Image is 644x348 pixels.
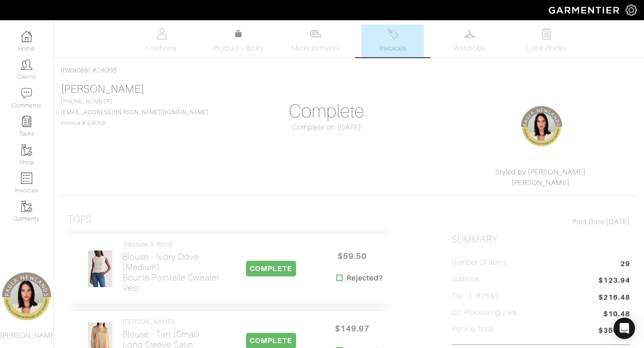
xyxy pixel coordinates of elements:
[156,28,167,39] img: basicinfo-40fd8af6dae0f16599ec9e87c0ef1c0a1fdea2edbe929e3d69a839185d80c458.svg
[614,318,635,339] div: Open Intercom Messenger
[21,144,32,156] img: garments-icon-b7da505a4dc4fd61783c78ac3ca0ef83fa9d6f193b1c9dc38574b1d14d53ca28.png
[61,66,88,74] a: Invoices
[61,98,208,126] span: [PHONE_NUMBER] Invoice # 24068
[452,216,630,227] div: [DATE]
[452,292,498,301] h5: Tax ( : 8.25%)
[453,43,486,54] span: Wardrobe
[213,43,264,54] span: Product Library
[61,65,637,76] div: / #24068
[452,259,507,267] h5: Number of Items
[237,101,416,122] h1: Complete
[452,309,517,317] h5: CC Processing 2.9%
[21,31,32,42] img: dashboard-icon-dbcd8f5a0b271acd01030246c82b418ddd0df26cd7fceb0bd07c9910d44c42f6.png
[123,241,220,248] h4: Treasure & Bond
[512,179,570,187] a: [PERSON_NAME]
[519,104,564,149] img: G5YpQHtSh9DPfYJJnrefozYG.png
[572,218,606,226] span: Paid Date:
[361,25,424,57] a: Invoices
[131,25,193,57] a: Overview
[208,29,270,54] a: Product Library
[21,201,32,212] img: garments-icon-b7da505a4dc4fd61783c78ac3ca0ef83fa9d6f193b1c9dc38574b1d14d53ca28.png
[292,43,340,54] span: Measurements
[626,4,637,16] img: gear-icon-white-bd11855cb880d31180b6d7d6211b90ccbf57a29d726f0c71d8c61bd08dd39cc2.png
[387,28,398,39] img: orders-27d20c2124de7fd6de4e0e44c1d41de31381a507db9b33961299e4e07d508b8c.svg
[438,25,501,57] a: Wardrobe
[147,43,177,54] span: Overview
[123,252,220,293] h2: Blouse - Ivory Dove (Medium) Bouclé Pointelle Sweater Vest
[61,83,144,95] a: [PERSON_NAME]
[123,241,220,293] a: Treasure & Bond Blouse - Ivory Dove (Medium)Bouclé Pointelle Sweater Vest
[527,43,567,54] span: Look Books
[598,292,630,303] span: $216.48
[544,2,626,18] img: garmentier-logo-header-white-b43fb05a5012e4ada735d5af1a66efaba907eab6374d6393d1fbf88cb4ef424d.png
[598,275,630,287] span: $123.94
[21,173,32,184] img: orders-icon-0abe47150d42831381b5fb84f609e132dff9fe21cb692f30cb5eec754e2cba89.png
[379,43,407,54] span: Invoices
[21,59,32,70] img: clients-icon-6bae9207a08558b7cb47a8932f037763ab4055f8c8b6bfacd5dc20c3e0201464.png
[21,116,32,127] img: reminder-icon-8004d30b9f0a5d33ae49ab947aed9ed385cf756f9e5892f1edd6e32f2345188e.png
[452,325,494,334] h5: Invoice Total
[246,261,296,276] span: COMPLETE
[21,88,32,99] img: comment-icon-a0a6a9ef722e966f86d9cbdc48e553b5cf19dbc54f86b18d962a5391bc8f6eb6.png
[598,325,630,337] span: $350.89
[326,319,379,338] span: $149.97
[464,28,475,39] img: wardrobe-487a4870c1b7c33e795ec22d11cfc2ed9d08956e64fb3008fe2437562e282088.svg
[452,234,630,245] h2: Summary
[237,122,416,133] div: Complete on [DATE]
[515,25,578,57] a: Look Books
[68,214,92,225] h3: Tops
[88,250,112,288] img: gst7e6TiTbak5mBWGtKfZ2hN
[326,246,379,266] span: $59.50
[310,28,321,39] img: measurements-466bbee1fd09ba9460f595b01e5d73f9e2bff037440d3c8f018324cb6cdf7a4a.svg
[123,318,220,326] h4: [PERSON_NAME]
[496,168,586,176] a: Styled by [PERSON_NAME]
[284,25,347,57] a: Measurements
[620,259,630,271] span: 29
[603,309,630,321] span: $10.48
[61,109,208,115] a: [EMAIL_ADDRESS][PERSON_NAME][DOMAIN_NAME]
[541,28,552,39] img: todo-9ac3debb85659649dc8f770b8b6100bb5dab4b48dedcbae339e5042a72dfd3cc.svg
[347,273,383,284] strong: Rejected?
[452,275,479,284] h5: Subtotal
